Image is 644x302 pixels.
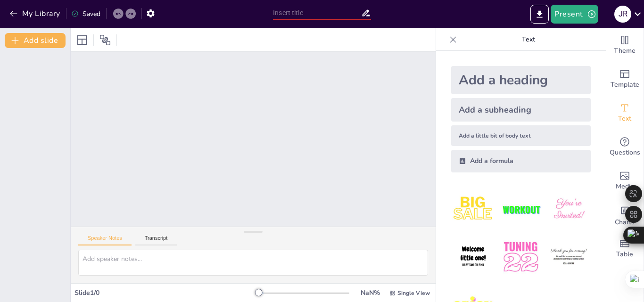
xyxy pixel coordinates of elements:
div: Add charts and graphs [606,198,644,232]
div: Get real-time input from your audience [606,130,644,164]
button: j r [614,5,631,24]
div: j r [614,6,631,23]
span: Position [99,34,111,46]
button: Transcript [135,235,177,245]
div: Add ready made slides [606,62,644,96]
div: Add a formula [451,150,591,172]
div: Add a little bit of body text [451,125,591,146]
div: Slide 1 / 0 [74,288,259,297]
img: 4.jpeg [451,235,495,279]
button: Present [551,5,598,24]
div: Layout [74,33,90,48]
button: My Library [7,6,64,21]
span: Questions [610,147,640,158]
span: Media [616,181,634,192]
img: 1.jpeg [451,188,495,231]
div: Add a table [606,232,644,266]
button: Add slide [5,33,66,48]
img: 2.jpeg [499,188,543,231]
div: Change the overall theme [606,28,644,62]
input: Insert title [273,6,361,20]
div: NaN % [359,288,381,297]
span: Text [618,114,631,124]
span: Charts [615,217,635,228]
p: Text [461,28,596,51]
div: Add a heading [451,66,591,94]
img: 6.jpeg [547,235,591,279]
button: Speaker Notes [78,235,132,245]
span: Theme [614,46,636,56]
button: Export to PowerPoint [530,5,549,24]
div: Saved [71,9,100,18]
span: Template [611,80,639,90]
img: 3.jpeg [547,188,591,231]
span: Single View [397,289,430,297]
img: 5.jpeg [499,235,543,279]
div: Add images, graphics, shapes or video [606,164,644,198]
div: Add text boxes [606,96,644,130]
div: Add a subheading [451,98,591,122]
span: Table [616,249,633,260]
